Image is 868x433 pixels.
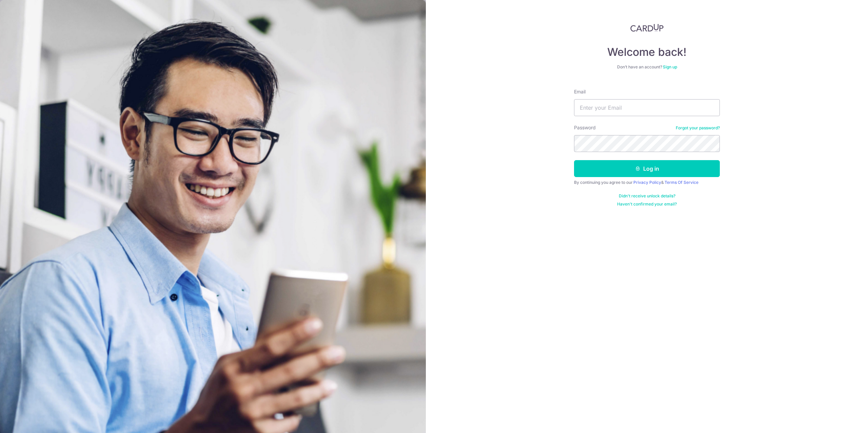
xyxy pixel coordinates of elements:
[630,24,664,32] img: CardUp Logo
[617,201,677,207] a: Haven't confirmed your email?
[676,125,720,131] a: Forgot your password?
[574,99,720,116] input: Enter your Email
[619,193,675,199] a: Didn't receive unlock details?
[574,160,720,177] button: Log in
[574,124,596,131] label: Password
[574,180,720,185] div: By continuing you agree to our &
[574,45,720,59] h4: Welcome back!
[665,180,698,185] a: Terms Of Service
[574,88,586,95] label: Email
[663,64,677,69] a: Sign up
[574,64,720,70] div: Don’t have an account?
[633,180,661,185] a: Privacy Policy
